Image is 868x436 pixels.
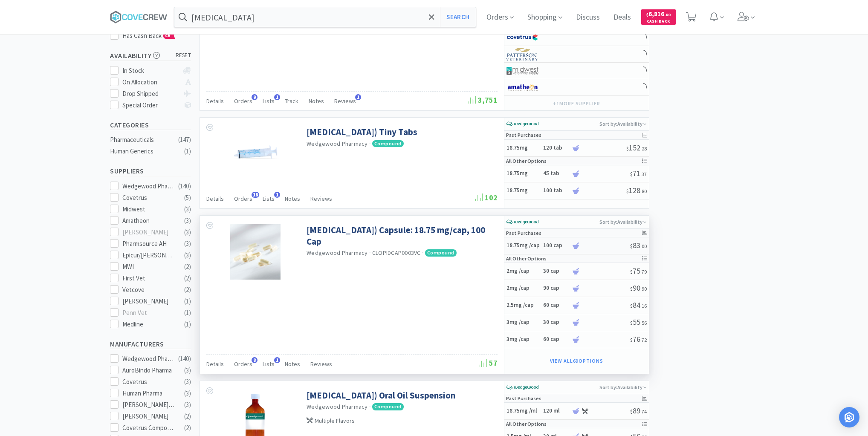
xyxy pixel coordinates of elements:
[543,187,569,194] h6: 100 tab
[630,286,633,292] span: $
[475,193,498,202] span: 102
[285,97,298,105] span: Track
[110,51,191,61] h5: Availability
[274,94,280,100] span: 1
[630,266,647,276] span: 75
[543,285,569,292] h6: 90 cap
[184,273,191,283] div: ( 2 )
[230,224,281,280] img: 92745f2325604ef3926249ca5d555f50_92359.jpeg
[164,33,172,38] span: CB
[506,118,538,130] img: e40baf8987b14801afb1611fffac9ca4_8.png
[506,216,538,228] img: e40baf8987b14801afb1611fffac9ca4_8.png
[626,143,647,153] span: 152
[369,140,371,147] span: ·
[122,227,175,237] div: [PERSON_NAME]
[263,360,275,368] span: Lists
[630,303,633,309] span: $
[506,242,541,249] h5: 18.75mg /cap
[307,249,368,257] a: Wedgewood Pharmacy
[184,216,191,226] div: ( 3 )
[599,216,647,228] p: Sort by: Availability
[640,286,647,292] span: . 90
[307,224,495,248] a: [MEDICAL_DATA]) Capsule: 18.75 mg/cap, 100 Cap
[506,302,541,309] h5: 2.5mg /cap
[630,408,633,415] span: $
[506,131,541,139] p: Past Purchases
[369,249,371,257] span: ·
[543,302,569,309] h6: 60 cap
[310,195,332,202] span: Reviews
[122,239,175,249] div: Pharmsource AH
[184,400,191,410] div: ( 3 )
[630,300,647,310] span: 84
[307,403,368,410] a: Wedgewood Pharmacy
[630,269,633,275] span: $
[630,240,647,250] span: 83
[646,10,671,18] span: 6,816
[122,89,179,99] div: Drop Shipped
[184,377,191,387] div: ( 3 )
[122,250,175,260] div: Epicur/[PERSON_NAME]
[122,32,176,40] span: Has Cash Back
[640,408,647,415] span: . 74
[630,317,647,327] span: 55
[630,171,633,177] span: $
[506,157,547,165] p: All Other Options
[640,188,647,194] span: . 80
[307,126,417,138] a: [MEDICAL_DATA]) Tiny Tabs
[506,319,541,326] h5: 3mg /cap
[610,14,634,21] a: Deals
[184,239,191,249] div: ( 3 )
[274,192,280,198] span: 1
[252,192,259,198] span: 18
[307,416,495,425] div: Multiple Flavors
[425,249,457,256] span: Compound
[506,64,538,77] img: 4dd14cff54a648ac9e977f0c5da9bc2e_5.png
[506,285,541,292] h5: 2mg /cap
[506,407,541,415] h5: 18.75mg /ml
[178,181,191,191] div: ( 140 )
[626,145,629,152] span: $
[263,97,275,105] span: Lists
[184,250,191,260] div: ( 3 )
[110,120,191,130] h5: Categories
[372,403,404,410] span: Compound
[543,144,569,152] h6: 120 tab
[234,97,252,105] span: Orders
[122,411,175,422] div: [PERSON_NAME]
[664,12,671,17] span: . 60
[206,97,224,105] span: Details
[184,411,191,422] div: ( 2 )
[263,195,275,202] span: Lists
[506,336,541,343] h5: 3mg /cap
[640,243,647,249] span: . 00
[174,7,476,27] input: Search by item, sku, manufacturer, ingredient, size...
[440,7,475,27] button: Search
[599,118,647,130] p: Sort by: Availability
[176,51,191,60] span: reset
[274,357,280,363] span: 1
[122,100,179,110] div: Special Order
[110,135,179,145] div: Pharmaceuticals
[178,135,191,145] div: ( 147 )
[506,268,541,275] h5: 2mg /cap
[630,283,647,293] span: 90
[252,94,258,100] span: 9
[506,48,538,61] img: f5e969b455434c6296c6d81ef179fa71_3.png
[122,66,179,76] div: In Stock
[184,193,191,203] div: ( 5 )
[309,97,324,105] span: Notes
[178,354,191,364] div: ( 140 )
[630,168,647,178] span: 71
[506,81,538,94] img: 3331a67d23dc422aa21b1ec98afbf632_11.png
[640,269,647,275] span: . 79
[506,187,541,194] h5: 18.75mg
[184,296,191,306] div: ( 1 )
[543,336,569,343] h6: 60 cap
[110,166,191,176] h5: Suppliers
[307,390,455,401] a: [MEDICAL_DATA]) Oral Oil Suspension
[630,406,647,416] span: 89
[122,262,175,272] div: MWI
[355,94,361,100] span: 1
[122,319,175,329] div: Medline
